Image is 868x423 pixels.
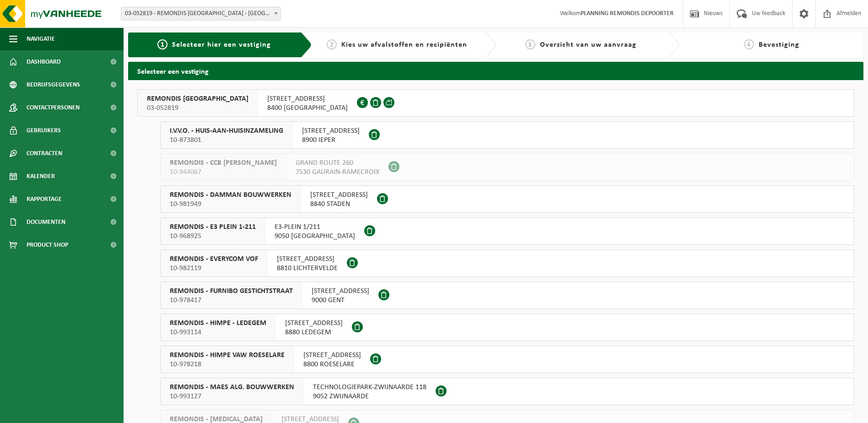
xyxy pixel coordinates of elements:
button: REMONDIS - DAMMAN BOUWWERKEN 10-981949 [STREET_ADDRESS]8840 STADEN [160,185,854,213]
span: 9050 [GEOGRAPHIC_DATA] [275,232,355,241]
span: 2 [327,39,337,49]
span: 10-993114 [170,328,266,337]
span: 10-968925 [170,232,256,241]
span: 10-944067 [170,168,277,177]
span: [STREET_ADDRESS] [310,190,368,200]
span: [STREET_ADDRESS] [267,94,348,103]
span: GRAND ROUTE 260 [296,158,379,168]
span: Kies uw afvalstoffen en recipiënten [341,41,467,49]
button: REMONDIS - FURNIBO GESTICHTSTRAAT 10-978417 [STREET_ADDRESS]9000 GENT [160,282,854,309]
button: I.V.V.O. - HUIS-AAN-HUISINZAMELING 10-873801 [STREET_ADDRESS]8900 IEPER [160,121,854,149]
span: REMONDIS - MAES ALG. BOUWWERKEN [170,383,294,392]
span: 9000 GENT [312,296,369,305]
span: 8400 [GEOGRAPHIC_DATA] [267,103,348,113]
span: 10-978218 [170,360,285,369]
span: I.V.V.O. - HUIS-AAN-HUISINZAMELING [170,126,283,136]
span: 10-993127 [170,392,294,401]
span: Dashboard [27,50,61,73]
span: Documenten [27,211,65,233]
span: 10-981949 [170,200,291,209]
span: 9052 ZWIJNAARDE [313,392,426,401]
span: 1 [157,39,167,49]
span: Gebruikers [27,119,61,142]
span: REMONDIS - CCB [PERSON_NAME] [170,158,277,168]
span: E3-PLEIN 1/211 [275,222,355,232]
span: 7530 GAURAIN-RAMECROIX [296,168,379,177]
span: 03-052819 [147,103,248,113]
span: Contactpersonen [27,96,80,119]
span: REMONDIS - EVERYCOM VOF [170,255,258,264]
span: Contracten [27,142,62,165]
span: [STREET_ADDRESS] [285,319,343,328]
button: REMONDIS - HIMPE VAW ROESELARE 10-978218 [STREET_ADDRESS]8800 ROESELARE [160,346,854,373]
span: Kalender [27,165,55,188]
span: Overzicht van uw aanvraag [540,41,636,49]
span: REMONDIS - HIMPE VAW ROESELARE [170,351,285,360]
span: 8900 IEPER [302,136,360,145]
button: REMONDIS - EVERYCOM VOF 10-982119 [STREET_ADDRESS]8810 LICHTERVELDE [160,249,854,277]
strong: PLANNING REMONDIS DEPOORTER [581,10,674,17]
span: Bedrijfsgegevens [27,73,80,96]
span: 10-982119 [170,264,258,273]
span: 03-052819 - REMONDIS WEST-VLAANDEREN - OOSTENDE [121,7,281,21]
span: 8800 ROESELARE [303,360,361,369]
span: Rapportage [27,188,62,211]
span: REMONDIS [GEOGRAPHIC_DATA] [147,94,248,103]
span: Selecteer hier een vestiging [172,41,271,49]
h2: Selecteer een vestiging [128,62,863,80]
span: 10-873801 [170,136,283,145]
span: [STREET_ADDRESS] [303,351,361,360]
span: Navigatie [27,27,55,50]
span: Product Shop [27,233,68,256]
span: 3 [525,39,535,49]
button: REMONDIS - HIMPE - LEDEGEM 10-993114 [STREET_ADDRESS]8880 LEDEGEM [160,314,854,341]
span: [STREET_ADDRESS] [277,255,338,264]
span: 8880 LEDEGEM [285,328,343,337]
button: REMONDIS - E3 PLEIN 1-211 10-968925 E3-PLEIN 1/2119050 [GEOGRAPHIC_DATA] [160,217,854,245]
span: 4 [744,39,754,49]
span: REMONDIS - DAMMAN BOUWWERKEN [170,190,291,200]
span: REMONDIS - FURNIBO GESTICHTSTRAAT [170,287,293,296]
button: REMONDIS - MAES ALG. BOUWWERKEN 10-993127 TECHNOLOGIEPARK-ZWIJNAARDE 1189052 ZWIJNAARDE [160,378,854,405]
span: Bevestiging [759,41,799,49]
span: 8840 STADEN [310,200,368,209]
span: 03-052819 - REMONDIS WEST-VLAANDEREN - OOSTENDE [121,7,280,20]
span: [STREET_ADDRESS] [302,126,360,136]
span: REMONDIS - E3 PLEIN 1-211 [170,222,256,232]
button: REMONDIS [GEOGRAPHIC_DATA] 03-052819 [STREET_ADDRESS]8400 [GEOGRAPHIC_DATA] [137,89,854,117]
span: [STREET_ADDRESS] [312,287,369,296]
span: REMONDIS - HIMPE - LEDEGEM [170,319,266,328]
span: 10-978417 [170,296,293,305]
span: TECHNOLOGIEPARK-ZWIJNAARDE 118 [313,383,426,392]
span: 8810 LICHTERVELDE [277,264,338,273]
